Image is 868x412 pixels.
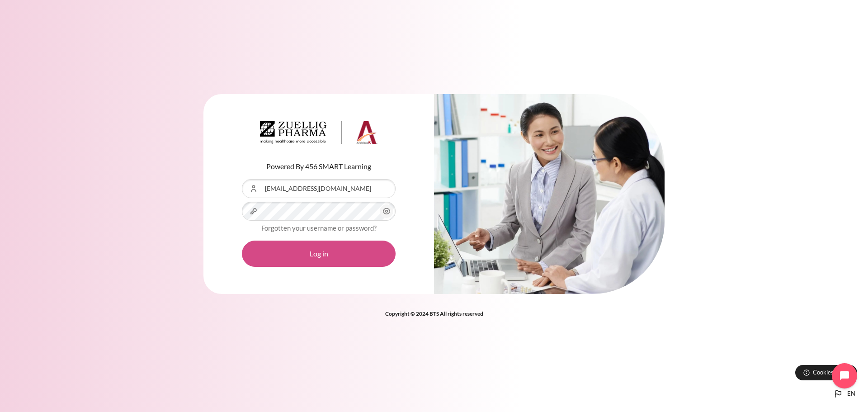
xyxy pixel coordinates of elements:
[260,121,377,144] img: Architeck
[261,224,377,232] a: Forgotten your username or password?
[829,385,859,403] button: Languages
[795,365,857,380] button: Cookies notice
[813,368,850,377] span: Cookies notice
[242,241,396,267] button: Log in
[260,121,377,147] a: Architeck
[242,179,396,198] input: Username or Email Address
[385,310,483,317] strong: Copyright © 2024 BTS All rights reserved
[242,161,396,172] p: Powered By 456 SMART Learning
[847,389,855,398] span: en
